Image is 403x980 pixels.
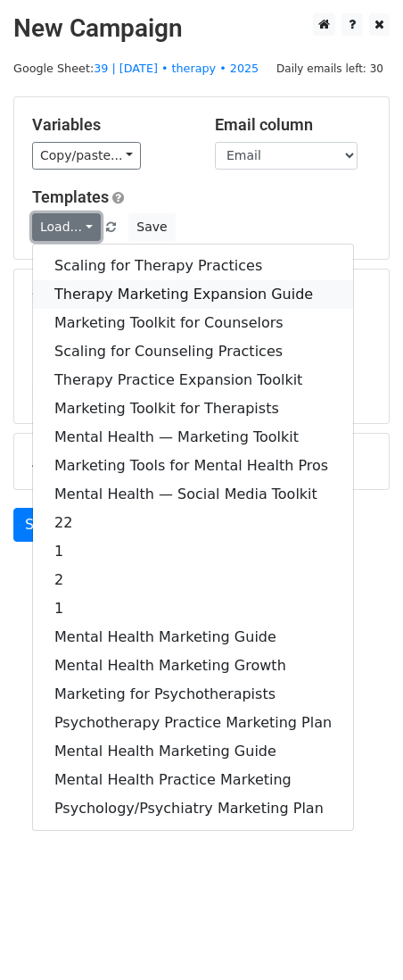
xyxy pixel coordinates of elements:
a: Psychotherapy Practice Marketing Plan [33,709,353,737]
a: 2 [33,566,353,594]
a: Mental Health Marketing Guide [33,737,353,766]
h5: Email column [215,115,371,135]
a: Scaling for Counseling Practices [33,337,353,366]
iframe: Chat Widget [314,894,403,980]
a: 39 | [DATE] • therapy • 2025 [94,62,259,75]
a: Marketing Toolkit for Therapists [33,394,353,423]
a: Scaling for Therapy Practices [33,252,353,280]
a: Mental Health Marketing Growth [33,652,353,680]
a: 1 [33,537,353,566]
a: Mental Health Marketing Guide [33,623,353,652]
a: Marketing Tools for Mental Health Pros [33,452,353,480]
a: Send [13,508,72,542]
a: Therapy Practice Expansion Toolkit [33,366,353,394]
a: Therapy Marketing Expansion Guide [33,280,353,309]
a: Templates [32,187,109,206]
a: Mental Health Practice Marketing [33,766,353,794]
small: Google Sheet: [13,62,259,75]
a: Marketing for Psychotherapists [33,680,353,709]
a: Marketing Toolkit for Counselors [33,309,353,337]
a: Load... [32,213,101,241]
button: Save [128,213,175,241]
h2: New Campaign [13,13,390,44]
a: 22 [33,509,353,537]
a: 1 [33,594,353,623]
a: Psychology/Psychiatry Marketing Plan [33,794,353,823]
a: Mental Health — Marketing Toolkit [33,423,353,452]
h5: Variables [32,115,188,135]
a: Daily emails left: 30 [270,62,390,75]
span: Daily emails left: 30 [270,59,390,79]
a: Copy/paste... [32,142,141,170]
a: Mental Health — Social Media Toolkit [33,480,353,509]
